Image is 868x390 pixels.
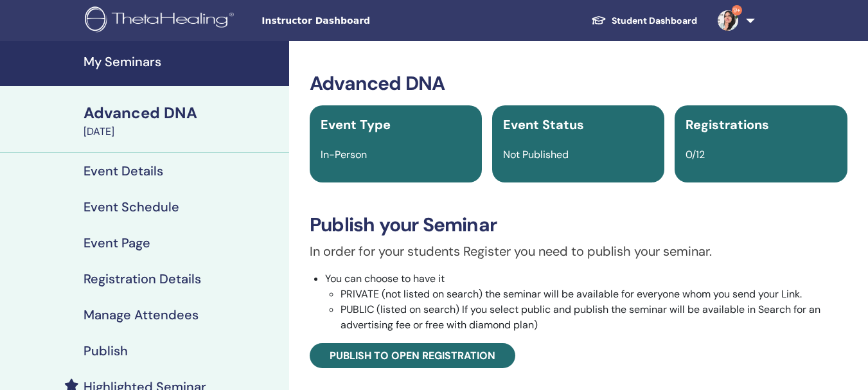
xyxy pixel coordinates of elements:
h4: My Seminars [84,54,281,69]
h4: Event Schedule [84,199,179,215]
a: Advanced DNA[DATE] [76,102,289,139]
h4: Publish [84,343,128,359]
span: Registrations [686,116,769,133]
img: default.jpg [718,10,738,31]
h3: Publish your Seminar [310,213,847,236]
li: PRIVATE (not listed on search) the seminar will be available for everyone whom you send your Link. [341,287,847,302]
a: Student Dashboard [581,9,707,33]
div: [DATE] [84,124,281,139]
li: You can choose to have it [325,271,847,333]
img: logo.png [85,6,238,35]
span: 0/12 [686,148,705,161]
h4: Manage Attendees [84,307,199,323]
span: Event Status [503,116,584,133]
span: Instructor Dashboard [261,14,454,28]
img: graduation-cap-white.svg [591,15,607,26]
li: PUBLIC (listed on search) If you select public and publish the seminar will be available in Searc... [341,302,847,333]
a: Publish to open registration [310,343,515,368]
h4: Event Page [84,235,150,251]
span: Publish to open registration [330,349,495,362]
span: Event Type [321,116,391,133]
span: In-Person [321,148,367,161]
div: Advanced DNA [84,102,281,124]
h4: Event Details [84,163,163,179]
p: In order for your students Register you need to publish your seminar. [310,242,847,261]
h4: Registration Details [84,271,201,287]
h3: Advanced DNA [310,72,847,95]
span: 9+ [732,5,742,15]
span: Not Published [503,148,569,161]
